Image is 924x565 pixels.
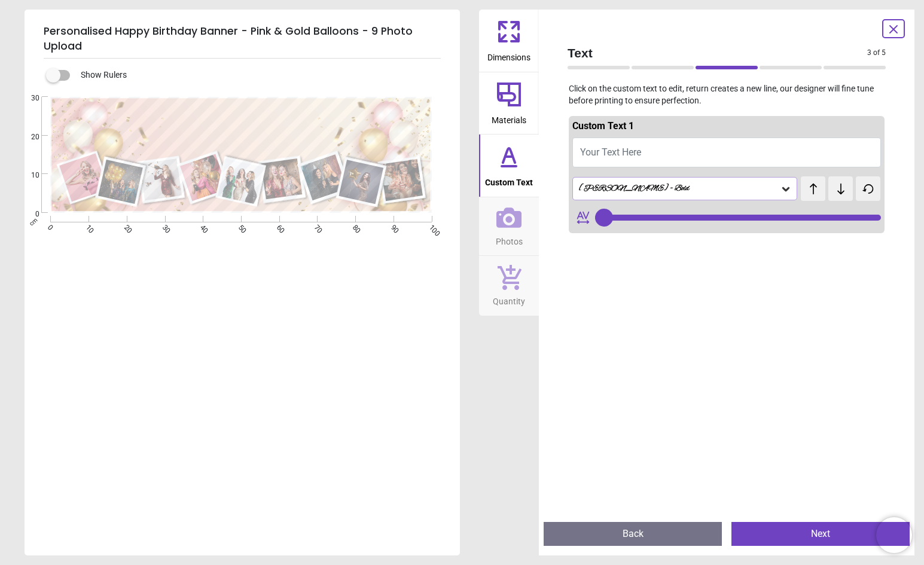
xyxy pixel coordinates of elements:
span: 10 [17,170,39,181]
button: Custom Text [479,135,539,197]
button: Materials [479,72,539,135]
span: Custom Text 1 [572,120,634,132]
p: Click on the custom text to edit, return creates a new line, our designer will fine tune before p... [558,83,895,106]
span: Custom Text [485,171,533,189]
button: Your Text Here [572,138,881,167]
div: [PERSON_NAME] - Bold [578,184,780,194]
button: Back [544,522,722,546]
span: 0 [17,209,39,219]
span: Materials [492,109,526,127]
iframe: Brevo live chat [876,517,912,553]
button: Next [731,522,910,546]
span: 3 of 5 [867,48,886,58]
span: 20 [17,132,39,142]
span: Dimensions [487,46,530,64]
span: Text [568,44,867,62]
button: Quantity [479,256,539,316]
span: Photos [496,230,523,248]
div: Show Rulers [53,68,460,83]
span: Quantity [493,290,525,308]
span: Your Text Here [580,146,641,158]
button: Photos [479,197,539,256]
h5: Personalised Happy Birthday Banner - Pink & Gold Balloons - 9 Photo Upload [44,19,441,59]
button: Dimensions [479,10,539,72]
span: 30 [17,93,39,103]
